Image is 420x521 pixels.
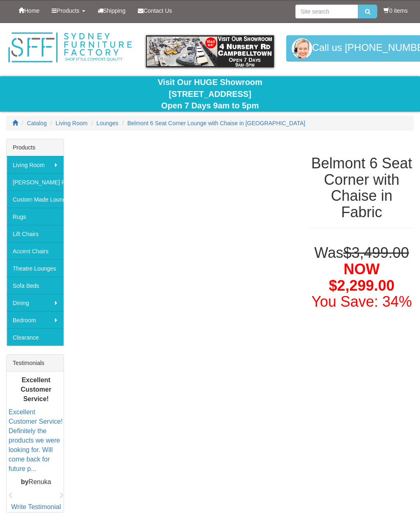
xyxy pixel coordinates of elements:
[12,0,46,21] a: Home
[91,0,132,21] a: Shipping
[57,7,79,14] span: Products
[7,156,64,173] a: Living Room
[144,7,172,14] span: Contact Us
[96,120,119,126] a: Lounges
[7,242,64,259] a: Accent Chairs
[7,311,64,328] a: Bedroom
[46,0,91,21] a: Products
[329,261,395,294] span: NOW $2,299.00
[295,5,358,18] input: Site search
[310,245,414,310] h1: Was
[311,293,412,310] font: You Save: 34%
[146,35,274,67] img: showroom.gif
[7,355,64,372] div: Testimonials
[343,244,409,261] del: $3,499.00
[7,259,64,277] a: Theatre Lounges
[6,76,414,112] div: Visit Our HUGE Showroom [STREET_ADDRESS] Open 7 Days 9am to 5pm
[7,328,64,346] a: Clearance
[128,120,306,126] a: Belmont 6 Seat Corner Lounge with Chaise in [GEOGRAPHIC_DATA]
[9,409,63,472] a: Excellent Customer Service! Definitely the products we were looking for. Will come back for futur...
[11,503,61,510] a: Write Testimonial
[7,294,64,311] a: Dining
[27,120,47,126] a: Catalog
[310,155,414,220] h1: Belmont 6 Seat Corner with Chaise in Fabric
[7,277,64,294] a: Sofa Beds
[21,479,29,486] b: by
[103,7,126,14] span: Shipping
[24,7,39,14] span: Home
[7,173,64,190] a: [PERSON_NAME] Furniture
[9,478,64,487] p: Renuka
[6,31,134,64] img: Sydney Furniture Factory
[7,190,64,208] a: Custom Made Lounges
[383,7,408,15] li: 0 items
[132,0,178,21] a: Contact Us
[7,208,64,225] a: Rugs
[56,120,88,126] a: Living Room
[21,376,51,402] b: Excellent Customer Service!
[7,225,64,242] a: Lift Chairs
[7,139,64,156] div: Products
